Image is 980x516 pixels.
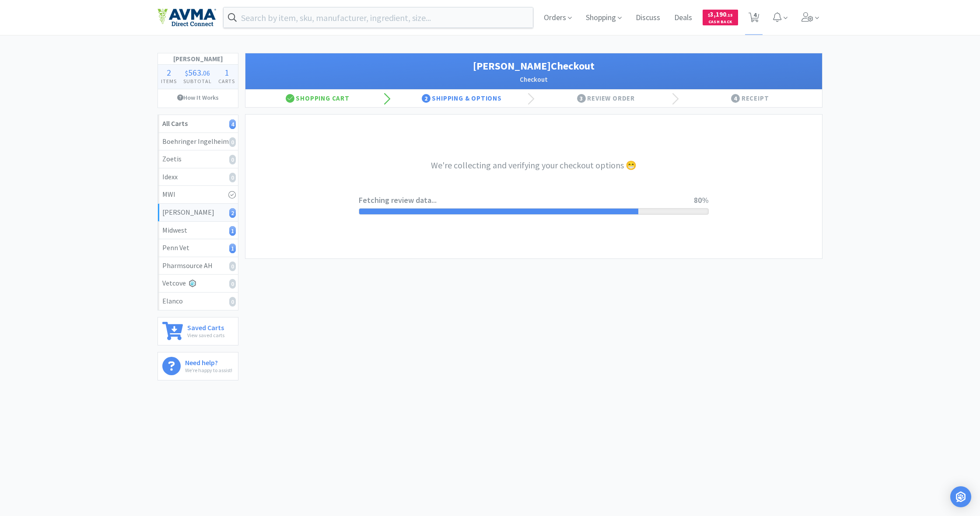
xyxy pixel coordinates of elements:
[731,94,740,103] span: 4
[708,10,733,18] span: 3,190
[162,260,234,272] div: Pharmsource AH
[229,208,236,218] i: 2
[158,89,238,106] a: How It Works
[203,69,210,77] span: 06
[245,90,390,107] div: Shopping Cart
[708,20,733,25] span: Cash Back
[162,242,234,254] div: Penn Vet
[229,244,236,253] i: 1
[359,158,709,172] h3: We're collecting and verifying your checkout options 😁
[950,486,971,507] div: Open Intercom Messenger
[229,137,236,147] i: 0
[187,331,224,339] p: View saved carts
[185,357,232,366] h6: Need help?
[678,90,822,107] div: Receipt
[224,7,533,28] input: Search by item, sku, manufacturer, ingredient, size...
[162,119,188,128] strong: All Carts
[229,155,236,164] i: 0
[158,257,238,275] a: Pharmsource AH0
[162,189,234,200] div: MWI
[577,94,586,103] span: 3
[359,194,694,207] span: Fetching review data...
[229,279,236,289] i: 0
[671,14,696,22] a: Deals
[162,225,234,236] div: Midwest
[422,94,430,103] span: 2
[158,239,238,257] a: Penn Vet1
[158,275,238,293] a: Vetcove0
[726,12,733,18] span: . 15
[162,278,234,289] div: Vetcove
[157,317,238,345] a: Saved CartsView saved carts
[158,150,238,168] a: Zoetis0
[745,15,763,23] a: 4
[390,90,534,107] div: Shipping & Options
[158,77,180,85] h4: Items
[158,168,238,186] a: Idexx0
[185,69,188,77] span: $
[167,67,171,78] span: 2
[158,204,238,222] a: [PERSON_NAME]2
[229,297,236,307] i: 0
[534,90,678,107] div: Review Order
[254,74,813,85] h2: Checkout
[229,226,236,236] i: 1
[185,366,232,374] p: We're happy to assist!
[703,6,738,29] a: $3,190.15Cash Back
[254,58,813,74] h1: [PERSON_NAME] Checkout
[162,153,234,165] div: Zoetis
[632,14,664,22] a: Discuss
[215,77,238,85] h4: Carts
[162,207,234,218] div: [PERSON_NAME]
[187,322,224,331] h6: Saved Carts
[158,53,238,65] h1: [PERSON_NAME]
[229,119,236,129] i: 4
[162,171,234,183] div: Idexx
[158,133,238,151] a: Boehringer Ingelheim0
[708,12,710,18] span: $
[158,115,238,133] a: All Carts4
[158,293,238,310] a: Elanco0
[188,67,201,78] span: 563
[162,296,234,307] div: Elanco
[158,222,238,240] a: Midwest1
[180,68,215,77] div: .
[157,8,216,27] img: e4e33dab9f054f5782a47901c742baa9_102.png
[158,186,238,204] a: MWI
[229,173,236,182] i: 0
[180,77,215,85] h4: Subtotal
[229,261,236,271] i: 0
[162,136,234,147] div: Boehringer Ingelheim
[224,67,229,78] span: 1
[694,195,709,205] span: 80%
